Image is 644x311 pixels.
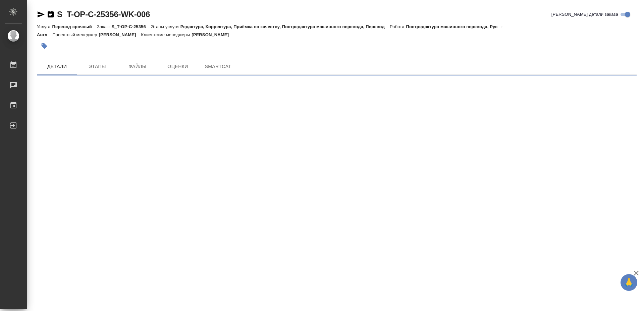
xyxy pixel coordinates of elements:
span: SmartCat [202,62,234,71]
p: Редактура, Корректура, Приёмка по качеству, Постредактура машинного перевода, Перевод [180,24,390,29]
p: [PERSON_NAME] [192,32,234,37]
p: Проектный менеджер [52,32,99,37]
p: Перевод срочный [52,24,97,29]
button: 🙏 [621,274,637,291]
p: Работа [390,24,406,29]
a: S_T-OP-C-25356-WK-006 [57,10,150,19]
span: Оценки [162,62,194,71]
p: Клиентские менеджеры [141,32,192,37]
p: [PERSON_NAME] [99,32,141,37]
button: Скопировать ссылку для ЯМессенджера [37,10,45,18]
span: [PERSON_NAME] детали заказа [551,11,618,18]
p: S_T-OP-C-25356 [111,24,151,29]
span: Файлы [121,62,154,71]
span: Детали [41,62,73,71]
span: 🙏 [623,275,635,290]
button: Скопировать ссылку [47,10,55,18]
p: Заказ: [97,24,111,29]
span: Этапы [81,62,113,71]
p: Этапы услуги [151,24,180,29]
button: Добавить тэг [37,39,52,53]
p: Услуга [37,24,52,29]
